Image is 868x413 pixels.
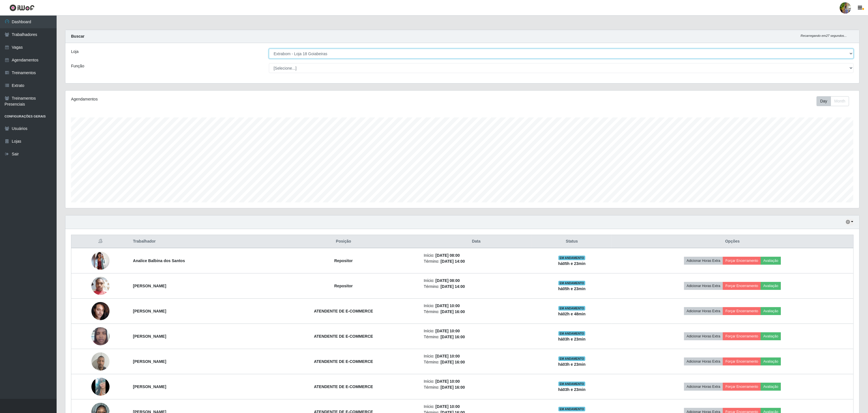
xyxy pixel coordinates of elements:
[558,312,586,316] strong: há 02 h e 48 min
[314,334,373,339] strong: ATENDENTE DE E-COMMERCE
[684,257,723,265] button: Adicionar Horas Extra
[314,309,373,313] strong: ATENDENTE DE E-COMMERCE
[334,258,353,263] strong: Repositor
[420,235,532,248] th: Data
[761,332,781,340] button: Avaliação
[558,382,585,386] span: EM ANDAMENTO
[133,359,166,364] strong: [PERSON_NAME]
[441,335,465,339] time: [DATE] 16:00
[71,63,84,69] label: Função
[612,235,853,248] th: Opções
[133,334,166,339] strong: [PERSON_NAME]
[801,34,847,37] i: Recarregando em 27 segundos...
[723,257,761,265] button: Forçar Encerramento
[436,278,460,283] time: [DATE] 08:00
[558,331,585,336] span: EM ANDAMENTO
[761,307,781,315] button: Avaliação
[91,324,110,348] img: 1750014841176.jpeg
[684,332,723,340] button: Adicionar Horas Extra
[91,367,110,407] img: 1755380382994.jpeg
[816,96,854,106] div: Toolbar with button groups
[761,257,781,265] button: Avaliação
[436,354,460,358] time: [DATE] 10:00
[831,96,849,106] button: Month
[424,384,529,390] li: Término:
[441,309,465,314] time: [DATE] 16:00
[424,284,529,290] li: Término:
[558,261,586,266] strong: há 05 h e 23 min
[816,96,831,106] button: Day
[424,309,529,315] li: Término:
[133,258,185,263] strong: Analice Balbina dos Santos
[91,252,110,270] img: 1750188779989.jpeg
[723,307,761,315] button: Forçar Encerramento
[424,359,529,365] li: Término:
[558,256,585,260] span: EM ANDAMENTO
[558,387,586,392] strong: há 03 h e 23 min
[441,259,465,264] time: [DATE] 14:00
[436,329,460,333] time: [DATE] 10:00
[71,49,78,55] label: Loja
[441,360,465,364] time: [DATE] 16:00
[532,235,612,248] th: Status
[133,384,166,389] strong: [PERSON_NAME]
[761,358,781,365] button: Avaliação
[424,278,529,284] li: Início:
[436,379,460,384] time: [DATE] 10:00
[761,383,781,391] button: Avaliação
[130,235,267,248] th: Trabalhador
[436,404,460,409] time: [DATE] 10:00
[9,4,35,11] img: CoreUI Logo
[684,282,723,290] button: Adicionar Horas Extra
[334,284,353,288] strong: Repositor
[314,359,373,364] strong: ATENDENTE DE E-COMMERCE
[441,284,465,289] time: [DATE] 14:00
[684,383,723,391] button: Adicionar Horas Extra
[558,356,585,361] span: EM ANDAMENTO
[723,358,761,365] button: Forçar Encerramento
[684,358,723,365] button: Adicionar Horas Extra
[558,286,586,291] strong: há 05 h e 23 min
[314,384,373,389] strong: ATENDENTE DE E-COMMERCE
[558,281,585,285] span: EM ANDAMENTO
[133,309,166,313] strong: [PERSON_NAME]
[424,404,529,410] li: Início:
[761,282,781,290] button: Avaliação
[436,253,460,258] time: [DATE] 08:00
[424,258,529,264] li: Término:
[723,383,761,391] button: Forçar Encerramento
[558,362,586,367] strong: há 03 h e 23 min
[816,96,849,106] div: First group
[684,307,723,315] button: Adicionar Horas Extra
[424,334,529,340] li: Término:
[133,284,166,288] strong: [PERSON_NAME]
[91,299,110,323] img: 1753013551343.jpeg
[424,378,529,384] li: Início:
[71,96,392,102] div: Agendamentos
[558,337,586,341] strong: há 03 h e 23 min
[91,274,110,298] img: 1754944284584.jpeg
[71,34,84,38] strong: Buscar
[424,328,529,334] li: Início:
[267,235,420,248] th: Posição
[436,303,460,308] time: [DATE] 10:00
[424,303,529,309] li: Início:
[558,407,585,411] span: EM ANDAMENTO
[558,306,585,311] span: EM ANDAMENTO
[723,332,761,340] button: Forçar Encerramento
[91,349,110,373] img: 1754024702641.jpeg
[424,353,529,359] li: Início:
[723,282,761,290] button: Forçar Encerramento
[424,252,529,258] li: Início:
[441,385,465,390] time: [DATE] 16:00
